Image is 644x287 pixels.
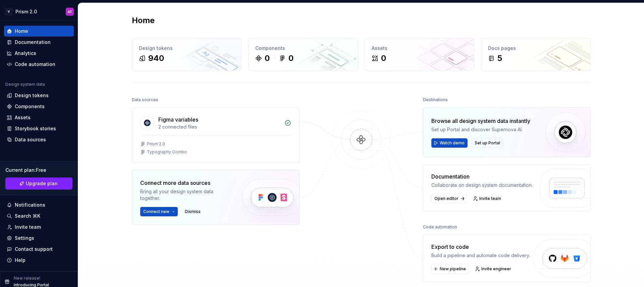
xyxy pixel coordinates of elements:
[185,209,201,214] span: Dismiss
[4,26,74,37] a: Home
[4,59,74,70] a: Code automation
[365,38,474,71] a: Assets0
[15,257,25,264] div: Help
[140,188,231,202] div: Bring all your design system data together.
[182,207,204,216] button: Dismiss
[431,126,530,133] div: Set up Portal and discover Supernova AI.
[4,244,74,255] button: Contact support
[15,235,34,241] div: Settings
[15,125,56,132] div: Storybook stories
[481,266,511,272] span: Invite engineer
[4,134,74,145] a: Data sources
[475,140,500,146] span: Set up Portal
[440,140,465,146] span: Watch demo
[4,37,74,48] a: Documentation
[67,9,72,14] div: AF
[479,196,501,201] span: Invite team
[4,48,74,59] a: Analytics
[148,53,164,64] div: 940
[431,194,467,203] a: Open editor
[265,53,270,64] div: 0
[132,15,155,26] h2: Home
[431,172,533,181] div: Documentation
[143,209,169,214] span: Connect new
[5,167,72,173] div: Current plan : Free
[15,28,28,34] div: Home
[481,38,591,71] a: Docs pages5
[14,276,40,281] p: New release!
[5,82,45,87] div: Design system data
[488,45,584,52] div: Docs pages
[4,255,74,266] button: Help
[158,116,198,124] div: Figma variables
[4,123,74,134] a: Storybook stories
[140,207,178,216] button: Connect new
[434,196,459,201] span: Open editor
[248,38,358,71] a: Components00
[431,264,469,274] button: New pipeline
[431,117,530,125] div: Browse all design system data instantly
[5,8,13,16] div: V
[132,95,158,104] div: Data sources
[4,90,74,101] a: Design tokens
[423,95,448,104] div: Destinations
[4,233,74,243] a: Settings
[132,38,241,71] a: Design tokens940
[15,103,45,110] div: Components
[147,141,165,147] div: Prism 2.0
[255,45,351,52] div: Components
[4,112,74,123] a: Assets
[15,202,45,208] div: Notifications
[423,222,457,232] div: Code automation
[5,177,72,190] button: Upgrade plan
[147,149,187,155] div: Typography Combo
[440,266,466,272] span: New pipeline
[4,101,74,112] a: Components
[1,4,76,19] button: VPrism 2.0AF
[471,194,504,203] a: Invite team
[431,138,468,148] button: Watch demo
[15,136,46,143] div: Data sources
[139,45,234,52] div: Design tokens
[15,8,37,15] div: Prism 2.0
[4,211,74,221] button: Search ⌘K
[431,182,533,189] div: Collaborate on design system documentation.
[431,252,530,259] div: Build a pipeline and automate code delivery.
[381,53,386,64] div: 0
[15,61,55,68] div: Code automation
[15,39,51,46] div: Documentation
[26,180,58,187] span: Upgrade plan
[15,50,36,57] div: Analytics
[473,264,514,274] a: Invite engineer
[15,224,41,230] div: Invite team
[4,200,74,210] button: Notifications
[15,246,53,253] div: Contact support
[140,179,231,187] div: Connect more data sources
[472,138,503,148] button: Set up Portal
[431,243,530,251] div: Export to code
[132,107,300,163] a: Figma variables2 connected filesPrism 2.0Typography Combo
[15,213,40,219] div: Search ⌘K
[158,124,280,130] div: 2 connected files
[372,45,467,52] div: Assets
[15,114,31,121] div: Assets
[15,92,49,99] div: Design tokens
[4,222,74,232] a: Invite team
[497,53,502,64] div: 5
[288,53,293,64] div: 0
